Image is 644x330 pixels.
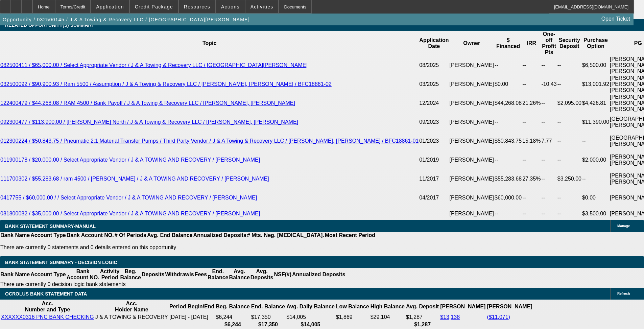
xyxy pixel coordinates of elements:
th: $1,287 [406,321,439,328]
td: -- [494,56,522,75]
td: 21.26% [522,94,541,113]
td: $6,500.00 [582,56,610,75]
a: 082500411 / $65,000.00 / Select Appropriate Vendor / J & A Towing & Recovery LLC / [GEOGRAPHIC_DA... [0,62,308,68]
td: J & A TOWING & RECOVERY [95,314,168,321]
span: OCROLUS BANK STATEMENT DATA [5,291,87,297]
th: Beg. Balance [120,268,141,281]
a: 111700302 / $55,283.68 / ram 4500 / [PERSON_NAME] / J & A TOWING AND RECOVERY / [PERSON_NAME] [0,176,269,182]
span: Application [96,4,124,9]
td: 04/2017 [419,188,449,207]
span: Opportunity / 032500145 / J & A Towing & Recovery LLC / [GEOGRAPHIC_DATA][PERSON_NAME] [3,17,250,22]
td: 11/2017 [419,169,449,188]
a: Open Ticket [599,13,633,25]
td: 01/2023 [419,132,449,150]
th: Fees [194,268,207,281]
th: Annualized Deposits [193,232,246,239]
th: Avg. Deposit [406,300,439,313]
th: Most Recent Period [325,232,376,239]
td: $60,000.00 [494,188,522,207]
th: $6,244 [215,321,250,328]
td: $17,350 [251,314,285,321]
td: -10.43 [541,75,557,94]
th: End. Balance [251,300,285,313]
td: [PERSON_NAME] [449,75,494,94]
th: One-off Profit Pts [541,31,557,56]
span: Credit Package [135,4,173,9]
th: Owner [449,31,494,56]
td: -- [522,75,541,94]
td: $14,005 [286,314,335,321]
a: 122400479 / $44,268.08 / RAM 4500 / Bank Payoff / J & A Towing & Recovery LLC / [PERSON_NAME], [P... [0,100,295,106]
span: Resources [184,4,210,9]
th: Annualized Deposits [292,268,345,281]
td: -- [541,188,557,207]
td: 7.77 [541,132,557,150]
th: Purchase Option [582,31,610,56]
th: # Mts. Neg. [MEDICAL_DATA]. [247,232,325,239]
td: -- [494,150,522,169]
th: End. Balance [207,268,229,281]
td: $13,001.92 [582,75,610,94]
td: -- [541,150,557,169]
td: [DATE] - [DATE] [169,314,215,321]
th: Acc. Holder Name [95,300,168,313]
td: -- [522,56,541,75]
td: $0.00 [582,188,610,207]
th: Avg. End Balance [147,232,193,239]
a: 032500092 / $90,900.93 / Ram 5500 / Assumption / J & A Towing & Recovery LLC / [PERSON_NAME], [PE... [0,81,332,87]
td: 15.18% [522,132,541,150]
td: $50,843.75 [494,132,522,150]
td: $3,500.00 [582,207,610,220]
button: Actions [216,0,245,13]
th: IRR [522,31,541,56]
td: $1,869 [336,314,369,321]
th: [PERSON_NAME] [486,300,532,313]
button: Credit Package [130,0,178,13]
td: -- [522,150,541,169]
a: $13,138 [440,314,460,320]
td: -- [541,56,557,75]
th: $17,350 [251,321,285,328]
td: $4,426.81 [582,94,610,113]
td: -- [557,56,582,75]
td: -- [557,150,582,169]
td: -- [557,113,582,132]
th: $14,005 [286,321,335,328]
span: Bank Statement Summary - Decision Logic [5,260,117,265]
th: NSF(#) [273,268,292,281]
span: Refresh [617,292,630,296]
td: 12/2024 [419,94,449,113]
th: # Of Periods [114,232,147,239]
td: $55,283.68 [494,169,522,188]
th: Period Begin/End [169,300,215,313]
td: $3,250.00 [557,169,582,188]
td: $2,095.00 [557,94,582,113]
p: There are currently 0 statements and 0 details entered on this opportunity [0,244,375,251]
td: -- [494,113,522,132]
th: Security Deposit [557,31,582,56]
td: $2,000.00 [582,150,610,169]
td: -- [557,188,582,207]
a: 081800082 / $35,000.00 / Select Appropriate Vendor / J & A TOWING AND RECOVERY / [PERSON_NAME] [0,211,260,216]
th: Beg. Balance [215,300,250,313]
span: Actions [221,4,240,9]
td: [PERSON_NAME] [449,169,494,188]
td: [PERSON_NAME] [449,150,494,169]
th: $ Financed [494,31,522,56]
td: -- [541,94,557,113]
th: Avg. Balance [229,268,250,281]
th: Bank Account NO. [66,232,114,239]
td: -- [557,132,582,150]
td: -- [522,188,541,207]
td: [PERSON_NAME] [449,207,494,220]
th: Account Type [30,232,66,239]
td: 01/2019 [419,150,449,169]
td: 27.35% [522,169,541,188]
th: Deposits [141,268,165,281]
th: Acc. Number and Type [1,300,94,313]
td: [PERSON_NAME] [449,56,494,75]
td: $0.00 [494,75,522,94]
span: Manage [617,224,630,228]
td: -- [541,207,557,220]
td: -- [582,132,610,150]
